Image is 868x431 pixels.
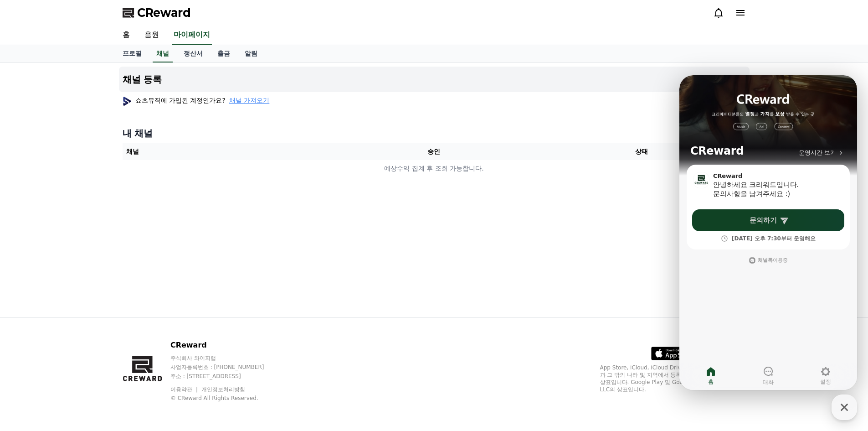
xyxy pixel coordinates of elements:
th: 채널 [123,143,330,160]
a: 홈 [115,26,137,45]
p: © CReward All Rights Reserved. [170,395,282,402]
p: 쇼츠뮤직에 가입된 계정인가요? [123,96,270,105]
p: 주소 : [STREET_ADDRESS] [170,373,282,380]
img: profile [123,97,132,106]
a: CReward [123,5,191,20]
a: 프로필 [115,45,149,62]
th: 승인 [330,143,538,160]
a: 마이페이지 [172,26,212,45]
h4: 내 채널 [123,127,746,140]
p: CReward [170,340,282,351]
a: 출금 [210,45,237,62]
th: 상태 [538,143,745,160]
p: 주식회사 와이피랩 [170,354,282,362]
button: 채널 가져오기 [229,96,269,105]
a: 알림 [237,45,265,62]
button: 채널 등록 [119,67,750,92]
a: 개인정보처리방침 [201,386,245,393]
iframe: Channel chat [679,75,857,390]
a: 채널 [153,45,173,62]
p: App Store, iCloud, iCloud Drive 및 iTunes Store는 미국과 그 밖의 나라 및 지역에서 등록된 Apple Inc.의 서비스 상표입니다. Goo... [600,364,746,393]
a: 정산서 [176,45,210,62]
a: 음원 [137,26,166,45]
h4: 채널 등록 [123,74,162,84]
a: 이용약관 [170,386,199,393]
p: 사업자등록번호 : [PHONE_NUMBER] [170,363,282,371]
span: CReward [137,5,191,20]
td: 예상수익 집계 후 조회 가능합니다. [123,160,746,177]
